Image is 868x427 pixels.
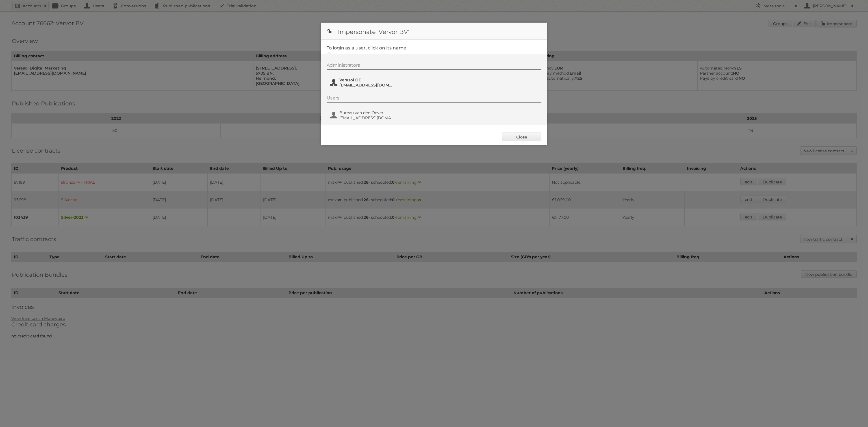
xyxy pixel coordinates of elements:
[321,23,547,40] h1: Impersonate 'Vervor BV'
[339,110,394,115] span: Bureau van den Oever
[339,77,394,83] span: Verasol DE
[327,95,541,103] div: Users
[327,45,406,51] legend: To login as a user, click on its name
[329,77,396,88] button: Verasol DE [EMAIL_ADDRESS][DOMAIN_NAME]
[339,115,394,120] span: [EMAIL_ADDRESS][DOMAIN_NAME]
[502,133,541,141] a: Close
[329,110,396,121] button: Bureau van den Oever [EMAIL_ADDRESS][DOMAIN_NAME]
[339,83,394,88] span: [EMAIL_ADDRESS][DOMAIN_NAME]
[327,62,541,70] div: Administrators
